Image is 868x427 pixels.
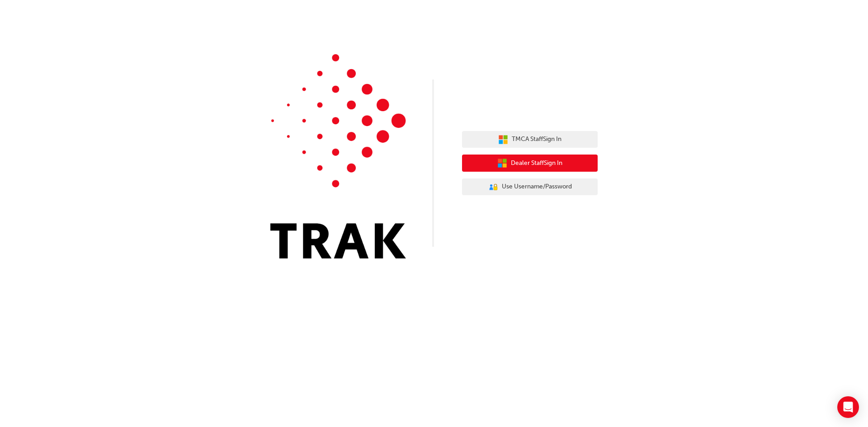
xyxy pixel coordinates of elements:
span: Dealer Staff Sign In [511,158,562,169]
button: Dealer StaffSign In [462,155,598,172]
button: TMCA StaffSign In [462,131,598,148]
img: Trak [270,54,406,258]
span: TMCA Staff Sign In [512,134,561,145]
button: Use Username/Password [462,178,598,196]
span: Use Username/Password [502,182,572,192]
div: Open Intercom Messenger [837,396,859,418]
